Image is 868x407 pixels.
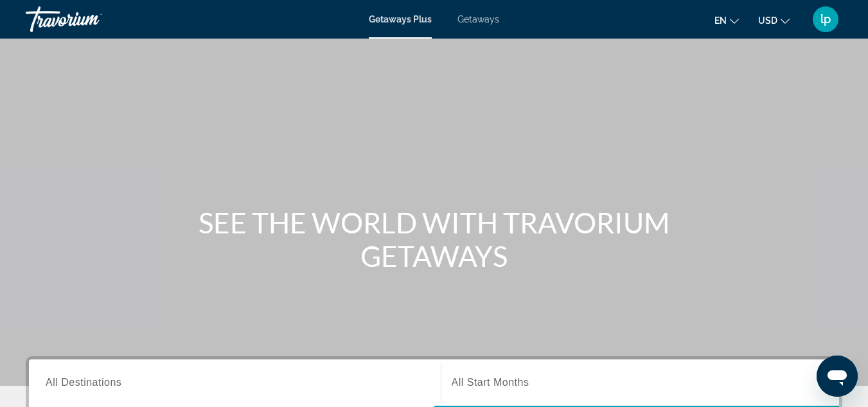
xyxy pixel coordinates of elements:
button: User Menu [809,6,842,33]
button: Change language [714,11,739,30]
a: Travorium [26,3,154,36]
span: USD [758,15,777,26]
span: All Destinations [46,377,121,388]
iframe: Botón para iniciar la ventana de mensajería [817,356,858,397]
button: Change currency [758,11,790,30]
a: Getaways [457,14,499,24]
a: Getaways Plus [369,14,432,24]
h1: SEE THE WORLD WITH TRAVORIUM GETAWAYS [193,206,675,273]
span: lp [820,13,831,26]
span: All Start Months [452,377,529,388]
span: en [714,15,727,26]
